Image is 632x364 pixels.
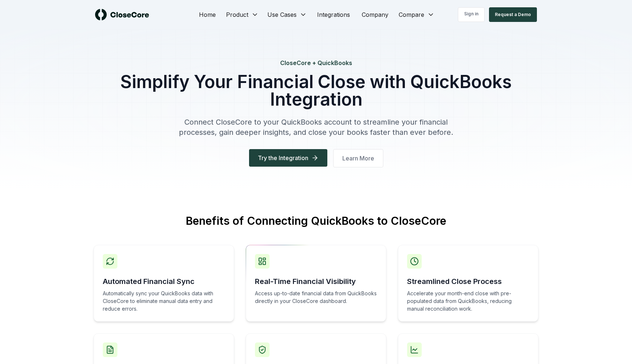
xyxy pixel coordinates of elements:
p: Automatically sync your QuickBooks data with CloseCore to eliminate manual data entry and reduce ... [103,289,225,312]
button: Compare [394,7,439,22]
a: Integrations [311,7,356,22]
a: Home [193,7,222,22]
h3: Real-Time Financial Visibility [255,276,377,287]
h4: CloseCore + QuickBooks [94,58,538,67]
a: Sign in [458,7,485,22]
h3: Streamlined Close Process [407,276,529,287]
p: Connect CloseCore to your QuickBooks account to streamline your financial processes, gain deeper ... [176,117,456,137]
a: Company [356,7,394,22]
span: Use Cases [267,10,297,19]
p: Accelerate your month-end close with pre-populated data from QuickBooks, reducing manual reconcil... [407,289,529,312]
span: Product [226,10,248,19]
span: Compare [399,10,424,19]
p: Access up-to-date financial data from QuickBooks directly in your CloseCore dashboard. [255,289,377,305]
button: Try the Integration [249,149,327,167]
img: logo [95,9,149,20]
button: Request a Demo [489,7,537,22]
button: Learn More [333,149,383,167]
h2: Benefits of Connecting QuickBooks to CloseCore [94,214,538,245]
button: Product [222,7,263,22]
a: Try the Integration [249,149,327,167]
h3: Automated Financial Sync [103,276,225,287]
h1: Simplify Your Financial Close with QuickBooks Integration [94,73,538,108]
button: Use Cases [263,7,311,22]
